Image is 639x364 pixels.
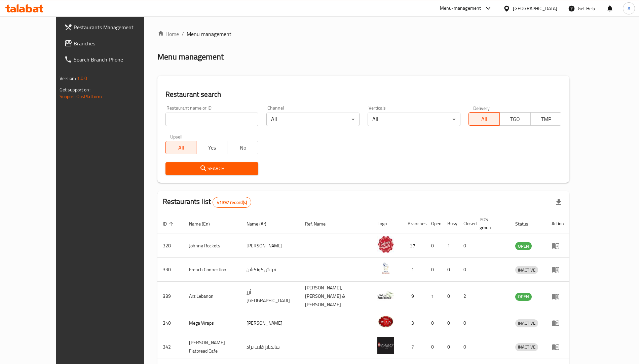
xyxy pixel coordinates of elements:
[300,282,372,311] td: [PERSON_NAME],[PERSON_NAME] & [PERSON_NAME]
[502,114,528,124] span: TGO
[402,213,426,234] th: Branches
[515,242,532,250] div: OPEN
[74,39,157,47] span: Branches
[227,141,258,154] button: No
[213,197,251,208] div: Total records count
[189,220,219,228] span: Name (En)
[628,5,630,12] span: A
[552,266,564,274] div: Menu
[426,213,442,234] th: Open
[513,5,557,12] div: [GEOGRAPHIC_DATA]
[165,89,562,99] h2: Restaurant search
[157,311,184,335] td: 340
[426,258,442,282] td: 0
[426,335,442,359] td: 0
[515,266,538,274] div: INACTIVE
[196,141,227,154] button: Yes
[184,234,241,258] td: Johnny Rockets
[187,30,231,38] span: Menu management
[157,30,179,38] a: Home
[157,30,570,38] nav: breadcrumb
[163,197,252,208] h2: Restaurants list
[199,143,225,153] span: Yes
[59,51,163,68] a: Search Branch Phone
[213,199,251,206] span: 41397 record(s)
[458,335,474,359] td: 0
[377,287,394,304] img: Arz Lebanon
[184,282,241,311] td: Arz Lebanon
[157,51,224,62] h2: Menu management
[241,258,300,282] td: فرنش كونكشن
[157,234,184,258] td: 328
[165,141,197,154] button: All
[515,293,532,300] span: OPEN
[515,242,532,250] span: OPEN
[426,282,442,311] td: 1
[182,30,184,38] li: /
[402,282,426,311] td: 9
[184,335,241,359] td: [PERSON_NAME] Flatbread Cafe
[480,215,502,232] span: POS group
[552,319,564,327] div: Menu
[530,112,562,126] button: TMP
[59,19,163,35] a: Restaurants Management
[458,234,474,258] td: 0
[458,258,474,282] td: 0
[241,335,300,359] td: سانديلاز فلات براد
[60,74,76,83] span: Version:
[368,113,460,126] div: All
[157,282,184,311] td: 339
[472,114,497,124] span: All
[241,234,300,258] td: [PERSON_NAME]
[442,258,458,282] td: 0
[515,319,538,327] div: INACTIVE
[372,213,402,234] th: Logo
[442,335,458,359] td: 0
[241,311,300,335] td: [PERSON_NAME]
[515,343,538,351] div: INACTIVE
[59,35,163,51] a: Branches
[533,114,559,124] span: TMP
[60,92,102,101] a: Support.OpsPlatform
[551,194,567,210] div: Export file
[458,213,474,234] th: Closed
[377,337,394,354] img: Sandella's Flatbread Cafe
[402,258,426,282] td: 1
[515,266,538,274] span: INACTIVE
[552,242,564,250] div: Menu
[247,220,275,228] span: Name (Ar)
[426,234,442,258] td: 0
[442,311,458,335] td: 0
[157,335,184,359] td: 342
[74,55,157,64] span: Search Branch Phone
[458,311,474,335] td: 0
[473,106,490,110] label: Delivery
[442,234,458,258] td: 1
[377,236,394,253] img: Johnny Rockets
[165,113,258,126] input: Search for restaurant name or ID..
[74,23,157,31] span: Restaurants Management
[440,4,481,12] div: Menu-management
[168,143,194,153] span: All
[77,74,87,83] span: 1.0.0
[468,112,500,126] button: All
[426,311,442,335] td: 0
[230,143,256,153] span: No
[184,311,241,335] td: Mega Wraps
[499,112,531,126] button: TGO
[305,220,334,228] span: Ref. Name
[552,292,564,300] div: Menu
[60,85,90,94] span: Get support on:
[170,134,183,139] label: Upsell
[402,311,426,335] td: 3
[458,282,474,311] td: 2
[442,282,458,311] td: 0
[377,260,394,277] img: French Connection
[515,319,538,327] span: INACTIVE
[402,234,426,258] td: 37
[546,213,569,234] th: Action
[184,258,241,282] td: French Connection
[442,213,458,234] th: Busy
[266,113,359,126] div: All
